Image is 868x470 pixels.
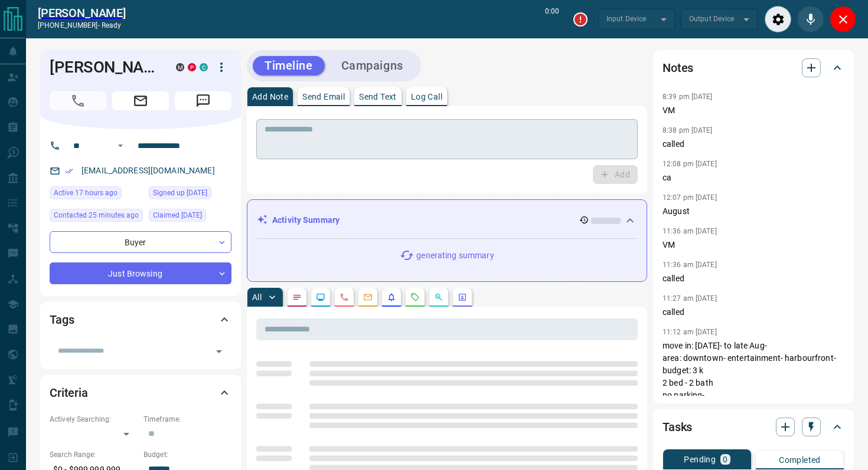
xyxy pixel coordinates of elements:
h2: Tags [50,310,74,329]
p: 11:36 am [DATE] [663,261,717,269]
p: 8:39 pm [DATE] [663,93,713,101]
span: Contacted 25 minutes ago [54,209,139,221]
p: [PHONE_NUMBER] - [38,20,126,31]
h2: Notes [663,58,693,77]
h1: [PERSON_NAME] [50,58,158,77]
p: VM [663,239,844,251]
div: Notes [663,54,844,82]
svg: Lead Browsing Activity [316,292,325,302]
svg: Emails [363,292,373,302]
span: ready [102,21,122,29]
div: mrloft.ca [176,63,184,71]
span: Claimed [DATE] [153,209,202,221]
p: 8:38 pm [DATE] [663,126,713,134]
button: Timeline [253,56,325,75]
p: 12:07 pm [DATE] [663,193,717,202]
a: [PERSON_NAME] [38,6,126,20]
div: property.ca [188,63,196,71]
svg: Email Verified [65,167,73,175]
p: ca [663,172,844,184]
p: Actively Searching: [50,414,138,425]
button: Campaigns [329,56,415,75]
span: Email [112,91,169,110]
div: Tue Jul 09 2019 [149,209,231,225]
div: Mon Sep 15 2025 [50,209,143,225]
p: Search Range: [50,449,138,460]
div: Tasks [663,413,844,441]
div: condos.ca [200,63,208,71]
p: Completed [779,456,821,464]
p: Timeframe: [143,414,231,425]
p: 11:27 am [DATE] [663,294,717,303]
svg: Listing Alerts [387,292,396,302]
p: called [663,306,844,318]
button: Open [211,343,227,360]
div: Criteria [50,379,231,407]
div: Close [830,6,856,32]
p: generating summary [416,249,494,262]
div: Just Browsing [50,262,231,284]
div: Tags [50,305,231,334]
svg: Agent Actions [458,292,467,302]
p: called [663,272,844,285]
p: called [663,138,844,150]
p: VM [663,104,844,117]
div: Buyer [50,231,231,253]
p: Log Call [411,93,442,101]
p: 0:00 [545,6,559,32]
span: Active 17 hours ago [54,187,118,199]
p: Send Text [359,93,397,101]
p: 12:08 pm [DATE] [663,160,717,168]
div: Mute [797,6,824,32]
svg: Notes [292,292,302,302]
div: Activity Summary [257,209,637,231]
svg: Calls [340,292,349,302]
p: Activity Summary [272,214,340,226]
a: [EMAIL_ADDRESS][DOMAIN_NAME] [81,166,215,175]
h2: Criteria [50,383,88,402]
span: Call [50,91,106,110]
div: Sun Sep 14 2025 [50,186,143,203]
p: August [663,205,844,218]
p: 11:36 am [DATE] [663,227,717,235]
span: Signed up [DATE] [153,187,207,199]
svg: Requests [410,292,420,302]
div: Wed Aug 09 2017 [149,186,231,203]
p: move in: [DATE]- to late Aug- area: downtown- entertainment- harbourfront- budget: 3 k 2 bed - 2 ... [663,340,844,402]
div: Audio Settings [765,6,791,32]
p: 11:12 am [DATE] [663,328,717,336]
p: Budget: [143,449,231,460]
span: Message [175,91,231,110]
h2: Tasks [663,418,692,436]
p: All [252,293,262,301]
p: 0 [723,455,727,464]
p: Add Note [252,93,288,101]
button: Open [113,139,128,153]
p: Pending [684,455,716,464]
p: Send Email [302,93,345,101]
svg: Opportunities [434,292,443,302]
